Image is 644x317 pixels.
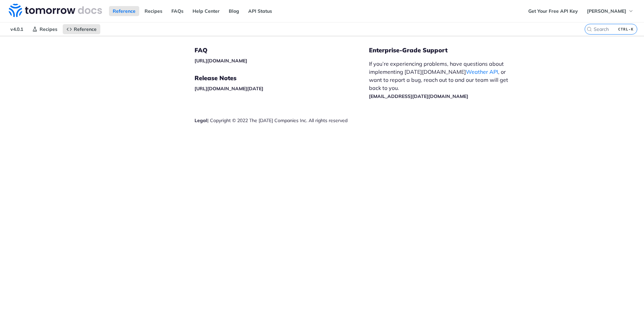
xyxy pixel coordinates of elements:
[587,27,592,32] svg: Search
[587,8,626,14] span: [PERSON_NAME]
[369,60,515,100] p: If you’re experiencing problems, have questions about implementing [DATE][DOMAIN_NAME] , or want ...
[141,6,166,16] a: Recipes
[195,74,369,82] h5: Release Notes
[466,68,498,75] a: Weather API
[29,24,61,34] a: Recipes
[369,93,468,99] a: [EMAIL_ADDRESS][DATE][DOMAIN_NAME]
[195,117,207,123] a: Legal
[525,6,582,16] a: Get Your Free API Key
[195,117,369,124] div: | Copyright © 2022 The [DATE] Companies Inc. All rights reserved
[74,26,97,32] span: Reference
[7,24,27,34] span: v4.0.1
[40,26,57,32] span: Recipes
[195,46,369,54] h5: FAQ
[9,4,102,17] img: Tomorrow.io Weather API Docs
[225,6,243,16] a: Blog
[195,58,247,64] a: [URL][DOMAIN_NAME]
[369,46,526,54] h5: Enterprise-Grade Support
[189,6,223,16] a: Help Center
[109,6,139,16] a: Reference
[616,26,635,33] kbd: CTRL-K
[195,86,263,92] a: [URL][DOMAIN_NAME][DATE]
[63,24,100,34] a: Reference
[583,6,637,16] button: [PERSON_NAME]
[245,6,276,16] a: API Status
[168,6,187,16] a: FAQs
